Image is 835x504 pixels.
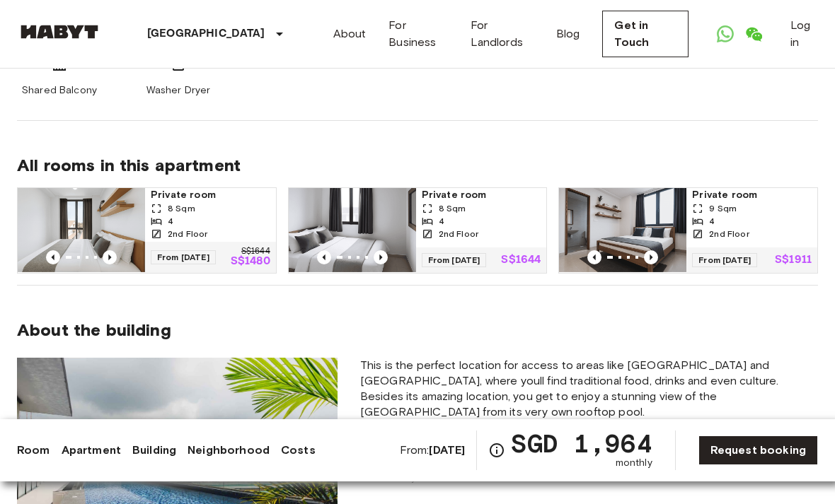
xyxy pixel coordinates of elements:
a: For Landlords [471,17,534,51]
p: S$1644 [241,247,270,256]
span: 2nd Floor [168,228,207,240]
span: This is the perfect location for access to areas like [GEOGRAPHIC_DATA] and [GEOGRAPHIC_DATA], wh... [360,358,818,420]
img: Marketing picture of unit SG-01-029-002-04 [289,188,416,273]
a: Get in Touch [602,11,689,57]
button: Previous image [644,250,658,264]
a: Apartment [62,442,121,459]
span: 4 [168,215,173,228]
a: About [333,25,367,42]
span: From [DATE] [422,253,487,267]
button: Previous image [374,250,388,264]
button: Previous image [317,250,331,264]
a: Open WhatsApp [711,20,739,48]
img: Habyt [17,25,102,39]
p: [GEOGRAPHIC_DATA] [147,25,265,42]
span: From: [400,443,466,458]
span: Private room [151,188,270,202]
span: Private room [692,188,812,202]
button: Previous image [587,250,601,264]
a: Open WeChat [739,20,768,48]
span: About the building [17,320,171,341]
span: 2nd Floor [439,228,478,240]
a: Blog [556,25,580,42]
a: Request booking [698,435,818,465]
span: All rooms in this apartment [17,155,818,176]
button: Previous image [46,250,60,264]
span: SGD 1,964 [511,430,652,456]
img: Marketing picture of unit SG-01-029-002-02 [559,188,686,273]
span: 4 [439,215,444,228]
a: Building [132,442,176,459]
a: Costs [281,442,316,459]
a: Log in [790,17,818,51]
span: 9 Sqm [709,202,737,215]
span: 8 Sqm [168,202,195,215]
span: Shared Balcony [22,83,97,98]
span: Washer Dryer [146,83,211,98]
b: [DATE] [429,443,465,457]
a: Neighborhood [188,442,270,459]
span: 2nd Floor [709,228,749,240]
p: S$1480 [231,256,270,267]
span: monthly [616,456,652,470]
a: Marketing picture of unit SG-01-029-002-04Previous imagePrevious imagePrivate room8 Sqm42nd Floor... [288,187,548,274]
p: S$1911 [775,254,812,266]
a: Marketing picture of unit SG-01-029-002-03Previous imagePrevious imagePrivate room8 Sqm42nd Floor... [17,187,277,274]
img: Marketing picture of unit SG-01-029-002-03 [18,188,145,273]
a: For Business [388,17,447,51]
p: S$1644 [501,254,541,266]
span: 8 Sqm [439,202,466,215]
span: 4 [709,215,715,228]
button: Previous image [103,250,117,264]
span: From [DATE] [151,250,216,264]
svg: Check cost overview for full price breakdown. Please note that discounts apply to new joiners onl... [488,442,505,459]
a: Marketing picture of unit SG-01-029-002-02Previous imagePrevious imagePrivate room9 Sqm42nd Floor... [558,187,818,274]
a: Room [17,442,50,459]
span: Private room [422,188,541,202]
span: From [DATE] [692,253,757,267]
